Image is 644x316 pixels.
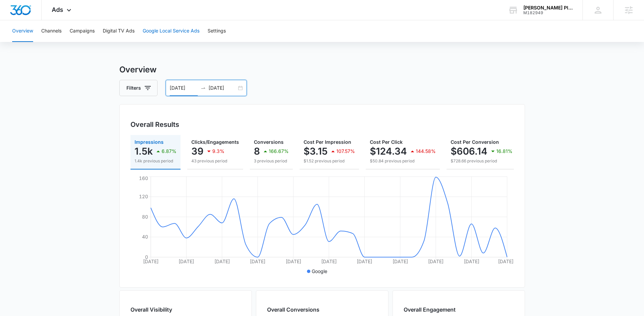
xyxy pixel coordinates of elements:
[135,158,176,164] p: 1.4k previous period
[214,258,230,264] tspan: [DATE]
[142,214,148,220] tspan: 80
[143,258,159,264] tspan: [DATE]
[285,258,301,264] tspan: [DATE]
[135,139,164,145] span: Impressions
[135,146,153,157] p: 1.5k
[336,149,355,154] p: 107.57%
[357,258,372,264] tspan: [DATE]
[119,80,158,96] button: Filters
[312,268,327,275] p: Google
[12,20,33,42] button: Overview
[52,6,63,13] span: Ads
[428,258,444,264] tspan: [DATE]
[451,139,499,145] span: Cost Per Conversion
[130,119,179,130] h3: Overall Results
[254,146,260,157] p: 8
[321,258,337,264] tspan: [DATE]
[145,254,148,260] tspan: 0
[200,85,206,91] span: to
[178,258,194,264] tspan: [DATE]
[523,5,573,10] div: account name
[304,158,355,164] p: $1.52 previous period
[370,139,403,145] span: Cost Per Click
[208,20,226,42] button: Settings
[304,139,351,145] span: Cost Per Impression
[451,146,487,157] p: $606.14
[254,139,284,145] span: Conversions
[209,84,237,92] input: End date
[496,149,512,154] p: 16.81%
[162,149,176,154] p: 6.87%
[191,139,239,145] span: Clicks/Engagements
[370,158,436,164] p: $50.84 previous period
[212,149,224,154] p: 9.3%
[304,146,328,157] p: $3.15
[130,306,182,314] h2: Overall Visibility
[139,175,148,181] tspan: 160
[200,85,206,91] span: swap-right
[269,149,289,154] p: 166.67%
[119,64,525,76] h3: Overview
[404,306,456,314] h2: Overall Engagement
[267,306,319,314] h2: Overall Conversions
[498,258,514,264] tspan: [DATE]
[250,258,265,264] tspan: [DATE]
[70,20,95,42] button: Campaigns
[370,146,407,157] p: $124.34
[41,20,62,42] button: Channels
[143,20,199,42] button: Google Local Service Ads
[392,258,408,264] tspan: [DATE]
[463,258,479,264] tspan: [DATE]
[142,234,148,240] tspan: 40
[416,149,436,154] p: 144.58%
[170,84,198,92] input: Start date
[191,158,239,164] p: 43 previous period
[254,158,289,164] p: 3 previous period
[103,20,135,42] button: Digital TV Ads
[523,10,573,15] div: account id
[139,194,148,199] tspan: 120
[191,146,204,157] p: 39
[451,158,512,164] p: $728.66 previous period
